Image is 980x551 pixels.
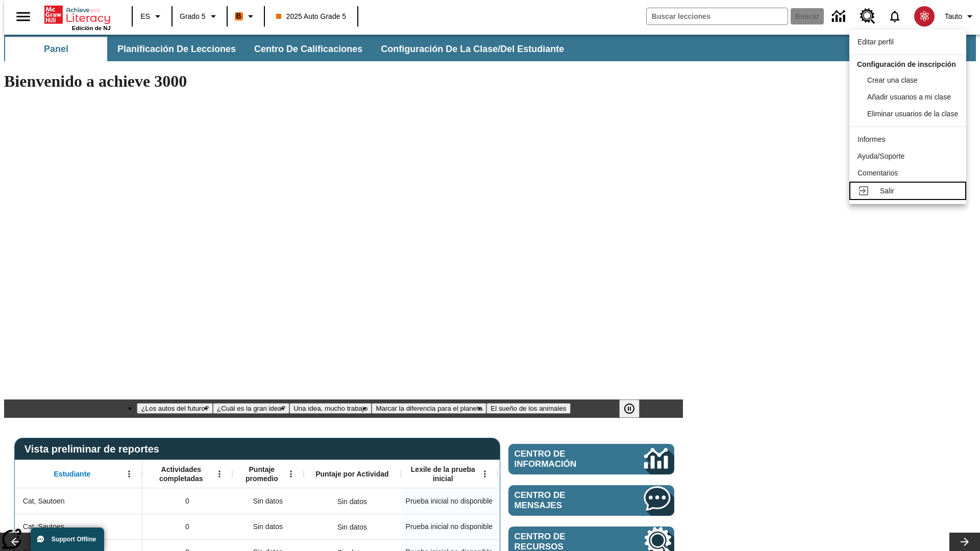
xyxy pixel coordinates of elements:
[867,110,958,118] span: Eliminar usuarios de la clase
[867,76,918,84] span: Crear una clase
[880,187,894,195] span: Salir
[857,38,894,46] span: Editar perfil
[857,60,956,68] span: Configuración de inscripción
[867,93,951,101] span: Añadir usuarios a mi clase
[857,135,885,143] span: Informes
[857,169,898,177] span: Comentarios
[857,152,904,160] span: Ayuda/Soporte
